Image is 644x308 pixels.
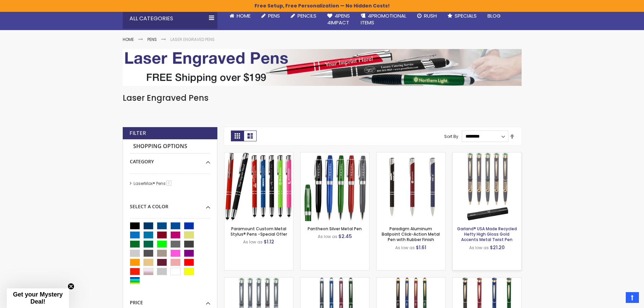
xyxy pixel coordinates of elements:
a: 4Pens4impact [322,8,355,30]
div: Get your Mystery Deal!Close teaser [7,288,69,308]
a: Garland® USA Made Recycled Hefty High Gloss Chrome Accents Metal Twist Pen [224,277,293,283]
a: Top [626,292,639,303]
span: Pencils [297,12,316,19]
span: As low as [243,239,263,245]
img: Paramount Custom Metal Stylus® Pens -Special Offer [224,152,293,221]
span: Get your Mystery Deal! [13,291,63,305]
a: Pencils [285,8,322,23]
span: 4Pens 4impact [327,12,350,26]
img: Paradigm Aluminum Ballpoint Click-Action Metal Pen with Rubber Finish [377,152,445,221]
span: Rush [424,12,437,19]
a: Pens [147,37,157,42]
strong: Grid [231,131,244,141]
span: Blog [487,12,501,19]
img: Pantheon Silver Metal Pen [301,152,369,221]
span: Pens [268,12,280,19]
div: Category [130,153,210,165]
a: Garland® USA Made Recycled Hefty High Gloss Gold Accents Metal Twist Pen [457,226,517,242]
span: Specials [455,12,477,19]
span: 4PROMOTIONAL ITEMS [361,12,406,26]
a: Rush [412,8,442,23]
a: Pantheon Silver Metal Pen [308,226,362,232]
a: Pens [256,8,285,23]
button: Close teaser [68,283,74,290]
div: Price [130,294,210,306]
a: Home [123,37,134,42]
a: Blog [482,8,506,23]
span: 8 [166,181,171,186]
span: Home [237,12,251,19]
a: Paradigm Aluminum Ballpoint Click-Action Metal Pen with Rubber Finish [377,152,445,158]
a: LaserMax® Pens8 [132,181,174,186]
a: Home [224,8,256,23]
a: Paramount Custom Metal Stylus® Pens -Special Offer [224,152,293,158]
span: $1.61 [416,244,426,251]
div: All Categories [123,8,217,29]
span: As low as [469,245,489,251]
img: Garland® USA Made Recycled Hefty High Gloss Gold Accents Metal Twist Pen [453,152,521,221]
span: As low as [395,245,415,251]
strong: Laser Engraved Pens [170,37,215,42]
a: Personalized Garland® USA Made Hefty Gold Accents Matte Ballpoint Metal Twist Stylus Pen [377,277,445,283]
a: Garland® USA Made Recycled Hefty High Gloss Gold Accents Metal Twist Pen [453,152,521,158]
a: 4PROMOTIONALITEMS [355,8,412,30]
span: $21.20 [490,244,505,251]
strong: Shopping Options [130,139,210,154]
a: Specials [442,8,482,23]
label: Sort By [444,133,458,139]
h1: Laser Engraved Pens [123,93,522,103]
span: As low as [318,234,337,239]
div: Select A Color [130,198,210,210]
span: $2.45 [338,233,352,240]
a: Paradigm Aluminum Ballpoint Click-Action Metal Pen with Rubber Finish [382,226,440,242]
span: $1.12 [264,238,274,245]
a: Personalized Garland® USA Made Hefty Chrome Accents Matte Ballpoint Metal Twist Stylus Pen [301,277,369,283]
a: Pantheon Silver Metal Pen [301,152,369,158]
a: Paramount Custom Metal Stylus® Pens -Special Offer [231,226,287,237]
strong: Filter [129,129,146,137]
a: Executive Aura Pen - Garland® USA Made High Gloss Gold Accents Executive Metal Twist Pen [453,277,521,283]
img: Laser Engraved Pens [123,49,522,86]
